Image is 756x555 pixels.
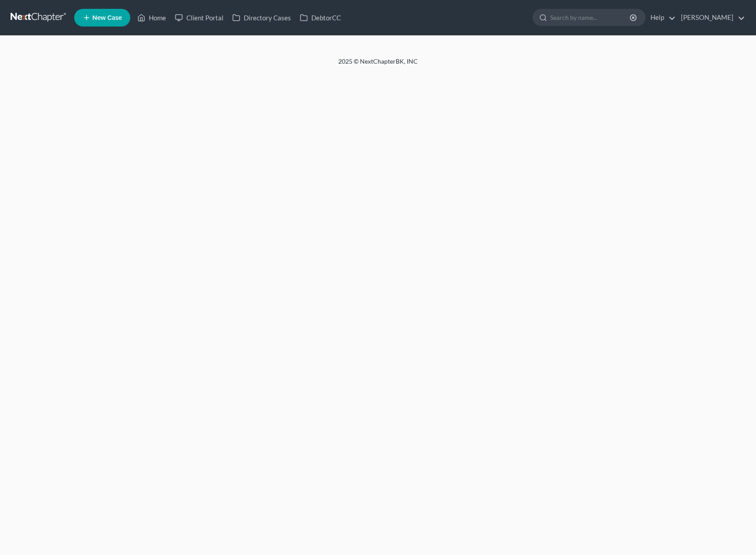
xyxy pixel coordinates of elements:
div: 2025 © NextChapterBK, INC [126,57,630,73]
a: Home [133,10,170,26]
a: DebtorCC [295,10,345,26]
span: New Case [92,15,122,21]
input: Search by name... [550,9,631,26]
a: Client Portal [170,10,228,26]
a: Help [646,10,676,26]
a: Directory Cases [228,10,295,26]
a: [PERSON_NAME] [677,10,745,26]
